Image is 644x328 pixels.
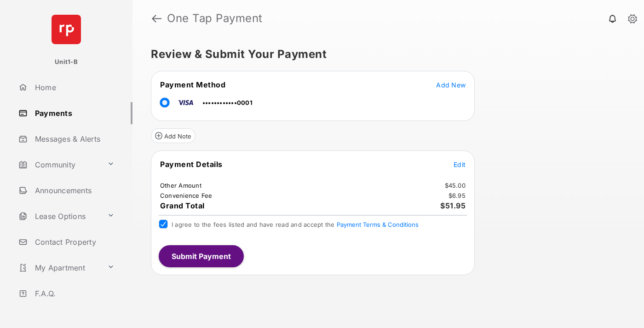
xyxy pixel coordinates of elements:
button: Add New [436,80,466,89]
span: I agree to the fees listed and have read and accept the [172,221,419,228]
a: Contact Property [15,231,132,253]
td: Convenience Fee [160,191,213,200]
a: Community [15,154,103,176]
span: Grand Total [160,201,205,210]
a: Messages & Alerts [15,128,132,150]
span: Edit [454,161,466,168]
td: Other Amount [160,181,202,190]
span: $51.95 [440,201,466,210]
td: $6.95 [448,191,466,200]
span: ••••••••••••0001 [202,99,253,106]
a: Payments [15,102,132,124]
span: Payment Method [160,80,225,89]
a: Lease Options [15,205,103,227]
button: Add Note [151,128,195,143]
a: Announcements [15,179,132,201]
span: Payment Details [160,160,223,169]
span: Add New [436,81,466,89]
h5: Review & Submit Your Payment [151,49,618,60]
p: Unit1-B [55,58,78,67]
a: My Apartment [15,257,103,279]
button: Submit Payment [159,245,244,267]
strong: One Tap Payment [167,13,263,24]
button: I agree to the fees listed and have read and accept the [337,221,419,228]
button: Edit [454,160,466,169]
td: $45.00 [444,181,466,190]
a: Home [15,76,132,98]
img: svg+xml;base64,PHN2ZyB4bWxucz0iaHR0cDovL3d3dy53My5vcmcvMjAwMC9zdmciIHdpZHRoPSI2NCIgaGVpZ2h0PSI2NC... [52,15,81,44]
a: F.A.Q. [15,282,132,305]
